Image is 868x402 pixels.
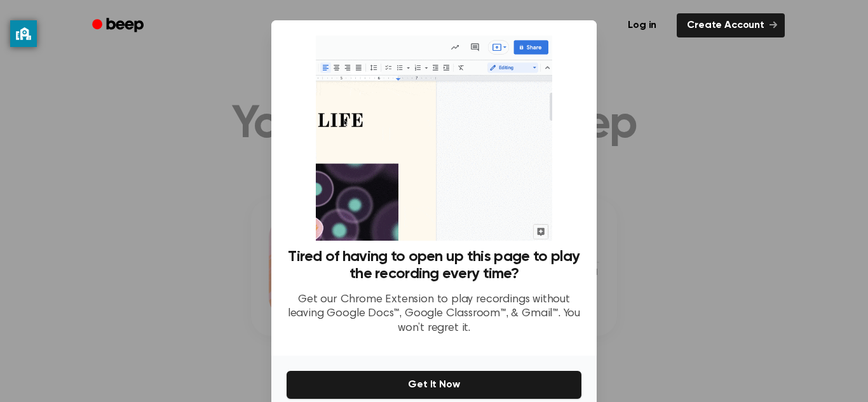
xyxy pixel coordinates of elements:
h3: Tired of having to open up this page to play the recording every time? [287,248,581,283]
a: Beep [83,13,155,38]
button: privacy banner [10,20,37,47]
img: Beep extension in action [316,36,552,241]
a: Create Account [677,13,785,37]
button: Get It Now [287,371,581,399]
a: Log in [615,11,669,40]
p: Get our Chrome Extension to play recordings without leaving Google Docs™, Google Classroom™, & Gm... [287,293,581,336]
